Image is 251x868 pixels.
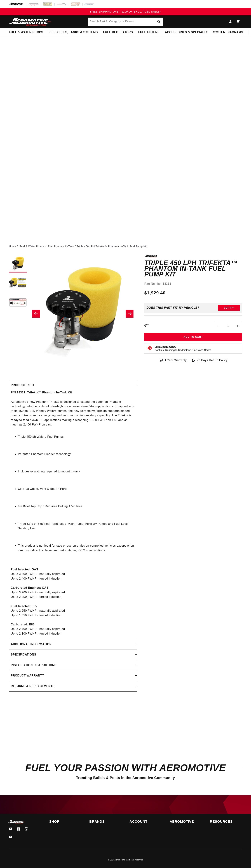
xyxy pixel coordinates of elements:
[144,324,149,327] label: QTY
[11,558,135,636] p: Up to 3,300 FWHP - naturally aspirated Up to 2,400 FWHP - forced induction Up to 3,900 FWHP - nat...
[11,673,44,678] h2: Product warranty
[154,348,211,352] p: Continue Reading to Understand Emissions Codes
[144,260,242,277] h1: Triple 450 LPH Trifekta™ Phantom In-Tank Fuel Pump Kit
[115,859,125,861] a: Aeromotive
[163,282,171,285] strong: 18311
[144,290,165,296] span: $1,929.40
[144,281,242,286] div: Part Number:
[162,28,210,37] summary: Accessories & Specialty
[8,820,26,824] img: Aeromotive
[11,663,56,668] h2: Installation Instructions
[210,28,246,37] summary: System Diagrams
[11,390,135,431] p: Aeromotive’s new Phantom Trifekta is designed to extend the patented Phantom technology into the ...
[6,28,46,37] summary: Fuel & Water Pumps
[18,469,135,474] li: Includes everything required to mount in-tank
[9,681,137,691] summary: Returns & replacements
[154,345,211,352] button: Emissions CodeContinue Reading to Understand Emissions Codes
[155,18,163,26] button: search button
[11,605,37,608] strong: Fuel Injected: E85
[159,358,187,363] a: 1 Year Warranty
[18,452,135,456] li: Patented Phantom Bladder technology
[165,30,208,34] span: Accessories & Specialty
[49,30,98,34] span: Fuel Cells, Tanks & Systems
[9,660,137,670] summary: Installation Instructions
[48,244,62,248] a: Fuel Pumps
[11,383,34,388] h2: Product Info
[197,358,227,366] span: 90 Days Return Policy
[9,255,137,372] media-gallery: Gallery Viewer
[18,543,135,553] li: This product is not legal for sale or use on emission-controlled vehicles except when used as a d...
[9,244,242,248] nav: breadcrumbs
[11,652,36,657] h2: Specifications
[88,18,163,26] input: Search by Part Number, Category or Keyword
[8,18,53,26] img: Aeromotive
[11,568,38,571] strong: Fuel Injected: GAS
[170,820,202,823] summary: Aeromotive
[89,820,121,823] summary: Brands
[126,310,133,318] button: Slide right
[11,623,35,626] strong: Carbureted: E85
[126,859,143,861] small: All rights reserved
[9,639,137,649] summary: Additional information
[20,244,44,248] a: Fuel & Water Pumps
[32,310,40,318] button: Slide left
[18,487,135,491] li: ORB-08 Outlet, Vent & Return Ports
[130,820,162,823] summary: Account
[9,380,137,390] summary: Product Info
[49,820,81,823] summary: Shop
[146,306,199,309] div: Does This part fit My vehicle?
[9,255,27,272] button: Load image 1 in gallery view
[9,649,137,660] summary: Specifications
[9,244,16,248] a: Home
[11,586,48,589] strong: Carbureted Engines: GAS
[90,10,161,13] span: FREE SHIPPING OVER $109.00 (EXCL. FUEL TANKS)
[210,820,242,823] summary: Resources
[9,274,27,292] button: Load image 2 in gallery view
[9,670,137,681] summary: Product warranty
[147,345,153,351] img: Emissions code
[108,859,126,861] small: © 2025 .
[218,305,240,311] button: Verify
[77,244,147,248] li: Triple 450 LPH Trifekta™ Phantom In-Tank Fuel Pump Kit
[165,358,187,363] span: 1 Year Warranty
[65,244,77,248] li: In-Tank
[11,642,52,647] h2: Additional information
[18,434,135,439] li: Triple 450lph Walbro Fuel Pumps
[18,522,135,531] li: Three Sets of Electrical Terminals : Main Pump, Auxiliary Pumps and Fuel Level Sending Unit
[135,28,162,37] summary: Fuel Filters
[138,30,159,34] span: Fuel Filters
[154,345,176,348] strong: Emissions Code
[46,28,100,37] summary: Fuel Cells, Tanks & Systems
[76,776,175,780] span: Trending Builds & Posts in the Aeromotive Community
[191,358,227,366] a: 90 Days Return Policy
[9,294,27,312] button: Load image 3 in gallery view
[100,28,135,37] summary: Fuel Regulators
[9,30,43,34] span: Fuel & Water Pumps
[213,30,243,34] span: System Diagrams
[103,30,133,34] span: Fuel Regulators
[18,504,135,509] li: 6in Billet Top Cap : Requires Drilling 4.5in hole
[11,684,54,688] h2: Returns & replacements
[144,333,242,341] button: Add to Cart
[9,764,242,772] h2: Fuel Your Passion with Aeromotive
[11,391,72,394] strong: P/N 18311: Trifekta™ Phantom In-Tank Kit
